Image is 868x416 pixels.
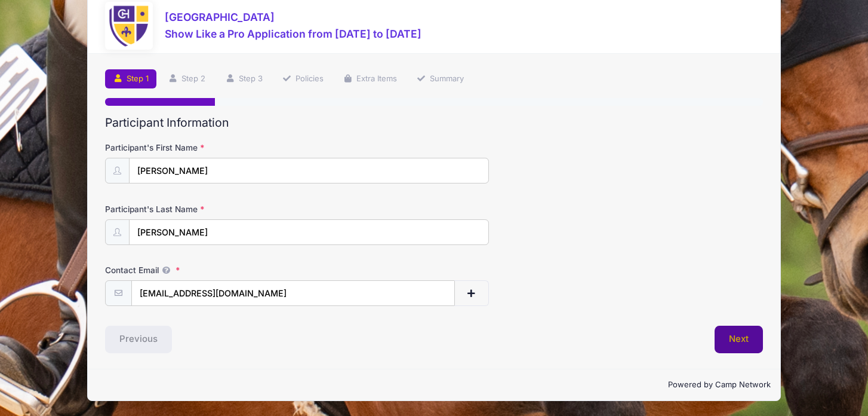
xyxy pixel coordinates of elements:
input: Participant's First Name [129,158,488,183]
label: Participant's Last Name [105,203,324,215]
label: Contact Email [105,264,324,276]
a: Step 3 [217,69,270,89]
a: Step 2 [161,69,214,89]
h3: Show Like a Pro Application from [DATE] to [DATE] [165,27,421,40]
h3: [GEOGRAPHIC_DATA] [165,11,421,23]
p: Powered by Camp Network [97,379,770,391]
input: email@email.com [131,280,455,306]
a: Policies [274,69,331,89]
button: Next [715,326,763,353]
a: Summary [409,69,472,89]
a: Step 1 [105,69,156,89]
h2: Participant Information [105,116,762,130]
label: Participant's First Name [105,142,324,154]
a: Extra Items [335,69,405,89]
input: Participant's Last Name [129,219,488,245]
